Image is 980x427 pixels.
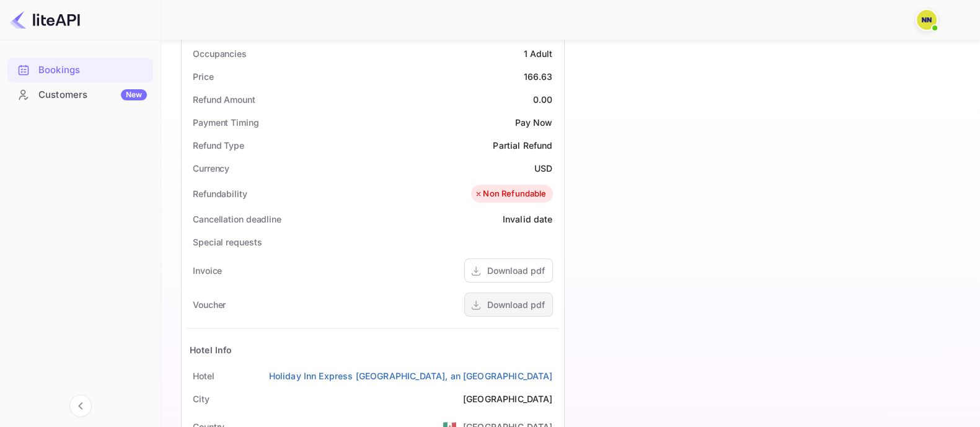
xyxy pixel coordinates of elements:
div: Currency [193,162,229,175]
div: Occupancies [193,47,247,60]
a: Holiday Inn Express [GEOGRAPHIC_DATA], an [GEOGRAPHIC_DATA] [269,369,553,382]
div: 1 Adult [523,47,552,60]
button: Collapse navigation [69,395,92,417]
div: Refundability [193,187,247,200]
a: CustomersNew [7,83,153,106]
div: Voucher [193,298,226,311]
div: Price [193,70,214,83]
img: LiteAPI logo [10,10,80,30]
div: Customers [38,88,147,102]
a: Bookings [7,58,153,81]
div: Invoice [193,264,222,277]
div: New [121,89,147,100]
div: Partial Refund [493,139,552,152]
div: Invalid date [503,213,553,226]
div: Hotel Info [190,343,232,356]
div: Bookings [7,58,153,82]
div: Refund Type [193,139,244,152]
div: Non Refundable [474,188,546,200]
div: 0.00 [533,93,553,106]
div: Cancellation deadline [193,213,281,226]
div: CustomersNew [7,83,153,107]
div: [GEOGRAPHIC_DATA] [463,392,553,405]
div: Special requests [193,236,262,249]
div: Hotel [193,369,214,382]
div: Download pdf [487,298,545,311]
div: Bookings [38,63,147,77]
div: USD [534,162,552,175]
div: 166.63 [524,70,553,83]
div: Payment Timing [193,116,259,129]
div: Download pdf [487,264,545,277]
div: Pay Now [514,116,552,129]
img: N/A N/A [917,10,937,30]
div: Refund Amount [193,93,255,106]
div: City [193,392,210,405]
